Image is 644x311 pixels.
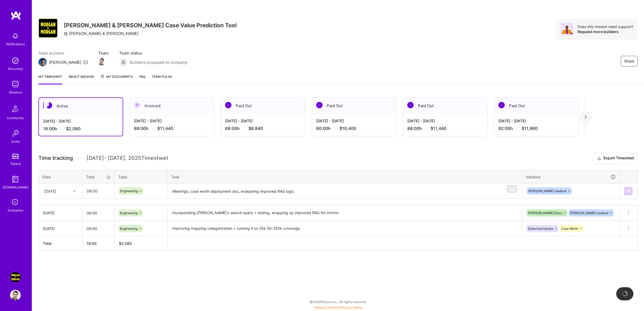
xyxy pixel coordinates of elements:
span: Detected injuries [528,227,553,231]
button: Share [621,56,638,66]
a: User Avatar [9,290,22,300]
div: 68:00 h [225,126,301,131]
i: icon CompanyGray [64,31,68,36]
div: Request more builders [578,29,633,34]
img: Team Member Avatar [98,57,106,65]
img: Paid Out [407,102,414,108]
img: teamwork [10,79,21,89]
img: Paid Out [498,102,505,108]
img: tokens [12,154,19,159]
div: 80:00 h [316,126,392,131]
div: Paid Out [403,98,487,114]
div: Paid Out [494,98,578,114]
div: 92:00 h [498,126,574,131]
div: Time [86,174,111,180]
div: [DOMAIN_NAME] [3,184,28,190]
div: [DATE] - [DATE] [407,118,483,124]
span: [PERSON_NAME] medical [528,189,566,193]
a: About Mission [69,74,94,84]
div: Evaluation [8,208,23,213]
input: HH:MM [82,206,114,220]
a: FAQ [139,74,145,84]
a: Morgan & Morgan Case Value Prediction Tool [9,272,22,282]
span: Team status [119,50,187,56]
div: Paid Out [312,98,396,114]
img: Active [46,102,52,109]
div: Notifications [6,41,25,47]
img: Morgan & Morgan Case Value Prediction Tool [10,272,21,282]
textarea: Improving mapping categorization + running it on 25k 50-250k coverage [168,221,521,236]
span: | [314,305,362,309]
img: Paid Out [316,102,323,108]
textarea: Incorporating [PERSON_NAME]'s search query + testing, wrapping up improved RAG for chrono [168,206,521,220]
span: $ 2,080 [119,241,132,246]
div: [DATE] - [DATE] [134,118,210,124]
span: $11,440 [157,126,173,131]
div: Active [39,98,123,114]
span: Share [624,58,634,64]
span: Team [98,50,109,56]
img: Invite [10,128,21,139]
div: null [624,187,633,195]
a: My Documents [100,74,133,84]
div: [DATE] [43,210,78,216]
img: guide book [10,174,21,184]
div: [DATE] - [DATE] [225,118,301,124]
div: Discovery [8,66,23,71]
span: Time tracking [38,155,73,161]
span: $8,840 [248,126,263,131]
span: [DATE] - [DATE] , 2025 Timesheet [87,155,168,161]
th: Total [39,236,82,251]
img: Paid Out [225,102,231,108]
img: Community [9,102,22,115]
div: [DATE] [43,226,78,231]
span: Team architect [38,50,88,56]
div: 88:00 h [134,126,210,131]
th: Date [39,170,82,184]
div: Missions [9,89,22,95]
span: $2,080 [66,126,80,132]
img: Avatar [561,23,573,35]
img: right [585,115,587,119]
img: Submit [626,189,630,193]
i: icon Chevron [73,190,76,192]
span: Engineering [120,227,137,231]
span: Builders proposed to company [130,60,187,65]
img: discovery [10,55,21,66]
div: [DATE] - [DATE] [498,118,574,124]
div: Does this mission need support? [578,24,633,29]
span: [PERSON_NAME] medical [570,211,608,215]
div: Initiative [526,174,616,180]
div: [PERSON_NAME] [49,60,81,65]
div: Invite [11,139,20,144]
span: [PERSON_NAME] Docs [528,211,562,215]
input: HH:MM [82,222,114,236]
div: Tokens [10,161,21,166]
img: Company Logo [38,19,57,38]
div: [DATE] - [DATE] [43,118,118,124]
th: 16:00 [82,236,115,251]
textarea: To enrich screen reader interactions, please activate Accessibility in Grammarly extension settings [168,184,521,198]
img: bell [10,31,21,41]
div: © 2025 ATeams Inc., All rights reserved. [32,295,644,308]
h3: [PERSON_NAME] & [PERSON_NAME] Case Value Prediction Tool [64,22,236,29]
span: $10,400 [339,126,356,131]
div: [DATE] [44,188,56,194]
span: Team Pulse [152,75,172,79]
th: Task [168,170,522,184]
i: icon Mail [83,60,88,64]
div: Community [7,115,24,121]
img: User Avatar [10,290,21,300]
a: Privacy Policy [341,305,362,309]
span: My Documents [100,74,133,80]
span: Case Worth [561,227,578,231]
span: Engineering [120,211,137,215]
img: Invoiced [134,102,140,108]
span: $11,960 [522,126,538,131]
div: [DATE] - [DATE] [316,118,392,124]
a: Team Pulse [152,74,172,84]
div: Invoiced [130,98,214,114]
input: HH:MM [83,184,114,198]
th: Type [115,170,168,184]
i: icon Download [597,156,601,161]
